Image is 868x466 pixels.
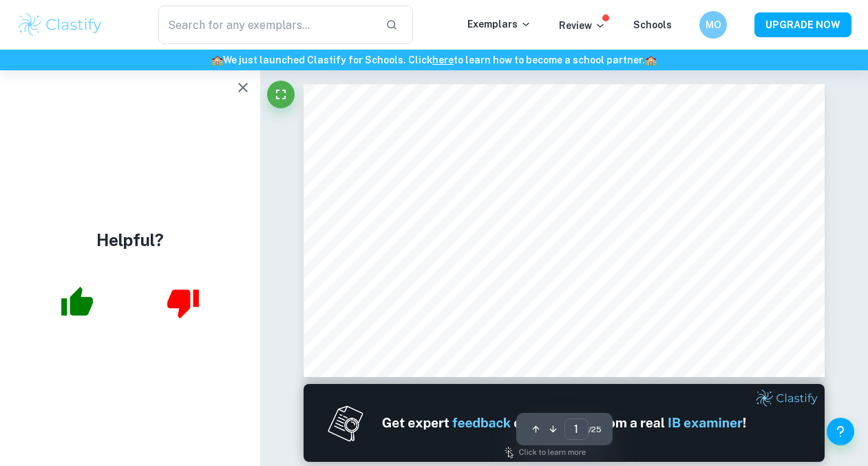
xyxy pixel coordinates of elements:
[467,17,531,32] p: Exemplars
[559,18,606,33] p: Review
[304,384,825,462] img: Ad
[699,11,727,39] button: MO
[3,52,865,68] h6: We just launched Clastify for Schools. Click to learn how to become a school partner.
[645,54,657,65] span: 🏫
[211,54,223,65] span: 🏫
[96,227,164,252] h4: Helpful?
[754,12,851,37] button: UPGRADE NOW
[827,418,854,445] button: Help and Feedback
[432,54,454,65] a: here
[589,423,602,436] span: / 25
[17,11,104,39] img: Clastify logo
[158,6,374,44] input: Search for any exemplars...
[706,17,721,32] h6: MO
[267,81,295,108] button: Fullscreen
[633,19,672,30] a: Schools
